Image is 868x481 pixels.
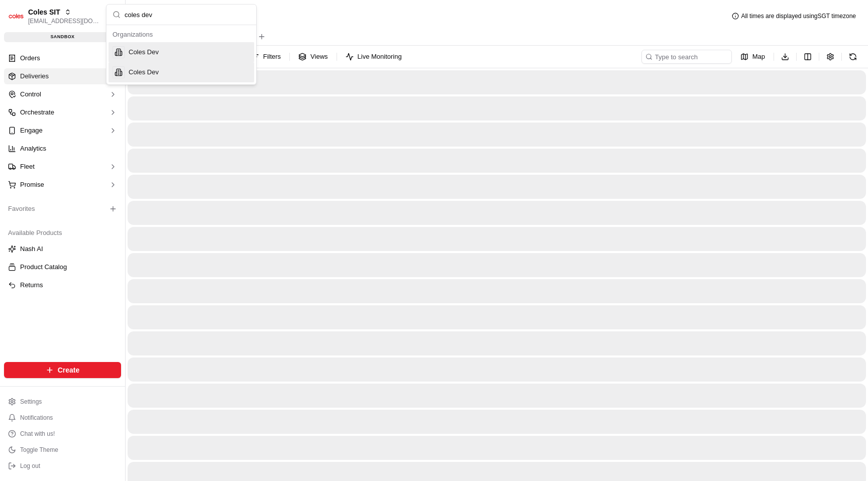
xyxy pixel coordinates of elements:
a: 💻API Documentation [81,142,165,160]
button: Orchestrate [4,104,121,121]
button: Promise [4,177,121,193]
button: Log out [4,459,121,473]
span: API Documentation [95,146,161,156]
button: Map [736,50,770,64]
button: Filters [247,50,285,64]
span: Settings [20,398,42,406]
button: Engage [4,123,121,139]
span: Notifications [20,414,53,422]
span: Orders [20,54,40,63]
span: Fleet [20,162,35,171]
button: Views [294,50,332,64]
button: Notifications [4,411,121,425]
button: Refresh [846,50,860,64]
span: Returns [20,281,43,290]
div: sandbox [4,32,121,42]
span: Coles Dev [129,48,159,57]
button: Start new chat [171,99,183,111]
p: Welcome 👋 [10,40,183,56]
span: Create [58,365,80,375]
button: Control [4,86,121,102]
span: Analytics [20,144,46,153]
button: Returns [4,277,121,293]
span: Toggle Theme [20,446,58,454]
div: Start new chat [34,96,165,106]
div: Favorites [4,201,121,217]
span: All times are displayed using SGT timezone [741,12,856,20]
div: Suggestions [106,25,256,84]
input: Got a question? Start typing here... [26,65,181,75]
div: 💻 [85,147,93,155]
a: Nash AI [8,245,117,254]
a: Returns [8,281,117,290]
a: Deliveries [4,68,121,84]
div: 📗 [10,147,18,155]
button: Settings [4,395,121,409]
span: Views [310,52,328,61]
button: Live Monitoring [341,50,406,64]
span: Log out [20,462,40,470]
span: Nash AI [20,245,43,254]
button: Chat with us! [4,427,121,441]
a: Analytics [4,141,121,157]
button: Nash AI [4,241,121,257]
div: We're available if you need us! [34,106,127,114]
button: Toggle Theme [4,443,121,457]
a: 📗Knowledge Base [6,142,81,160]
span: Engage [20,126,43,135]
span: Control [20,90,41,99]
a: Orders [4,50,121,66]
button: Fleet [4,159,121,175]
input: Search... [125,5,250,25]
button: [EMAIL_ADDRESS][DOMAIN_NAME] [28,17,100,25]
button: Coles SIT [28,7,60,17]
div: Available Products [4,225,121,241]
span: Map [752,52,765,61]
img: Nash [10,10,30,30]
span: Deliveries [20,72,49,81]
input: Type to search [641,50,732,64]
a: Product Catalog [8,263,117,272]
img: Coles SIT [8,8,24,24]
button: Product Catalog [4,259,121,275]
span: Filters [263,52,281,61]
span: Knowledge Base [20,146,77,156]
img: 1736555255976-a54dd68f-1ca7-489b-9aae-adbdc363a1c4 [10,96,28,114]
span: Pylon [100,170,122,178]
span: Product Catalog [20,263,67,272]
span: Promise [20,180,44,189]
a: Powered byPylon [71,170,122,178]
span: Orchestrate [20,108,54,117]
span: Coles Dev [129,68,159,77]
div: Organizations [108,27,254,42]
span: Live Monitoring [358,52,402,61]
span: Chat with us! [20,430,55,438]
button: Coles SITColes SIT[EMAIL_ADDRESS][DOMAIN_NAME] [4,4,104,28]
button: Create [4,362,121,378]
